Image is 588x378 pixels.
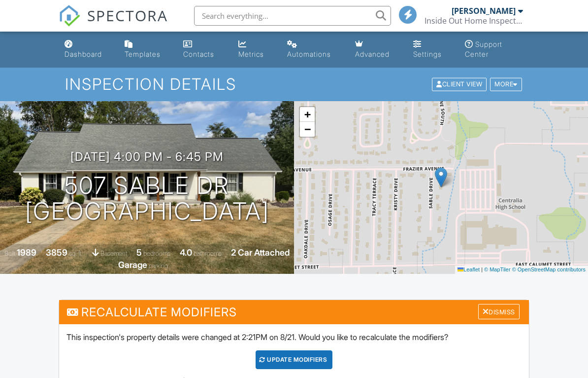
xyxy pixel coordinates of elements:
span: sq. ft. [69,250,83,257]
h1: 507 Sable Dr [GEOGRAPHIC_DATA] [25,173,269,225]
div: 4.0 [180,247,192,258]
span: basement [100,250,127,257]
a: Dashboard [61,36,113,64]
div: UPDATE Modifiers [256,350,333,369]
span: bathrooms [194,250,222,257]
div: [PERSON_NAME] [452,6,516,16]
a: Automations (Basic) [283,36,343,64]
span: bedrooms [143,250,170,257]
a: Zoom in [300,107,315,122]
div: Client View [432,78,487,91]
a: Metrics [234,36,275,64]
div: Advanced [355,50,390,58]
span: | [481,266,483,272]
div: Settings [413,50,442,58]
div: Support Center [465,40,502,58]
div: Templates [125,50,161,58]
div: Automations [287,50,331,58]
a: Settings [409,36,453,64]
div: More [490,78,522,91]
span: Built [4,250,15,257]
a: Templates [121,36,171,64]
span: − [304,123,311,135]
span: + [304,108,311,120]
a: Leaflet [457,266,480,272]
div: 5 [136,247,142,258]
div: Dismiss [478,304,520,319]
div: Metrics [238,50,264,58]
div: Dashboard [65,50,102,58]
a: Support Center [461,36,527,64]
input: Search everything... [194,6,391,26]
span: parking [149,262,168,269]
a: © OpenStreetMap contributors [512,266,586,272]
div: 1989 [17,247,36,258]
div: Inside Out Home Inspections [425,16,523,26]
a: Contacts [179,36,227,64]
a: SPECTORA [59,13,168,34]
div: 2 Car Attached Garage [118,247,290,270]
h3: [DATE] 4:00 pm - 6:45 pm [70,150,224,163]
a: Advanced [351,36,401,64]
a: © MapTiler [484,266,511,272]
img: The Best Home Inspection Software - Spectora [59,5,80,27]
div: Contacts [183,50,214,58]
a: Zoom out [300,122,315,137]
img: Marker [435,167,447,188]
h3: Recalculate Modifiers [59,300,528,324]
span: SPECTORA [87,5,168,26]
div: 3859 [46,247,67,258]
a: Client View [431,80,489,87]
h1: Inspection Details [65,76,523,93]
